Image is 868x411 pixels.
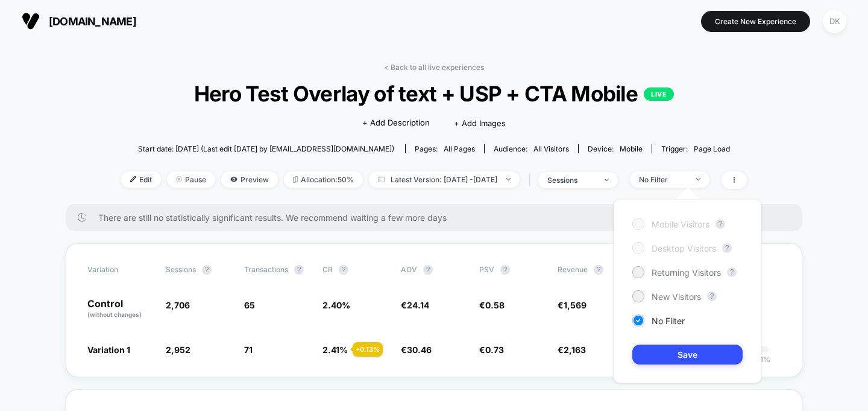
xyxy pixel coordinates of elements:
[244,265,288,274] span: Transactions
[644,88,674,101] p: LIVE
[294,265,304,275] button: ?
[322,300,350,310] span: 2.40 %
[485,345,504,355] span: 0.73
[369,171,520,188] span: Latest Version: [DATE] - [DATE]
[558,300,587,310] span: €
[166,345,190,355] span: 2,952
[500,265,510,275] button: ?
[339,265,348,275] button: ?
[153,81,715,106] span: Hero Test Overlay of text + USP + CTA Mobile
[130,176,136,182] img: edit
[384,63,484,72] a: < Back to all live experiences
[639,175,687,184] div: No Filter
[87,311,142,318] span: (without changes)
[722,243,732,253] button: ?
[605,179,609,181] img: end
[533,144,569,153] span: All Visitors
[564,300,587,310] span: 1,569
[407,300,429,310] span: 24.14
[558,265,588,274] span: Revenue
[652,243,716,253] span: Desktop Visitors
[479,300,505,310] span: €
[22,12,40,30] img: Visually logo
[652,316,685,326] span: No Filter
[454,118,506,128] span: + Add Images
[823,10,846,33] div: DK
[594,265,603,275] button: ?
[506,178,511,180] img: end
[87,265,154,275] span: Variation
[378,176,385,182] img: calendar
[353,342,383,357] div: + 0.13 %
[167,171,215,188] span: Pause
[176,176,182,182] img: end
[547,176,596,185] div: sessions
[652,219,709,229] span: Mobile Visitors
[494,144,569,153] div: Audience:
[362,117,430,129] span: + Add Description
[401,300,429,310] span: €
[578,144,652,153] span: Device:
[244,300,255,310] span: 65
[221,171,278,188] span: Preview
[564,345,586,355] span: 2,163
[444,144,475,153] span: all pages
[322,345,348,355] span: 2.41 %
[701,11,810,32] button: Create New Experience
[479,265,494,274] span: PSV
[694,144,730,153] span: Page Load
[401,345,432,355] span: €
[485,300,505,310] span: 0.58
[715,219,725,229] button: ?
[407,345,432,355] span: 30.46
[87,299,154,319] p: Control
[401,265,417,274] span: AOV
[526,171,538,189] span: |
[166,265,196,274] span: Sessions
[87,345,130,355] span: Variation 1
[49,15,136,28] span: [DOMAIN_NAME]
[202,265,212,275] button: ?
[479,345,504,355] span: €
[98,212,778,223] span: There are still no statistically significant results. We recommend waiting a few more days
[322,265,333,274] span: CR
[166,300,190,310] span: 2,706
[707,292,717,301] button: ?
[661,144,730,153] div: Trigger:
[652,267,721,278] span: Returning Visitors
[244,345,253,355] span: 71
[632,345,743,365] button: Save
[121,171,161,188] span: Edit
[620,144,643,153] span: mobile
[652,292,701,302] span: New Visitors
[727,267,737,277] button: ?
[415,144,475,153] div: Pages:
[138,144,394,153] span: Start date: [DATE] (Last edit [DATE] by [EMAIL_ADDRESS][DOMAIN_NAME])
[284,171,363,188] span: Allocation: 50%
[558,345,586,355] span: €
[293,176,298,183] img: rebalance
[18,11,140,31] button: [DOMAIN_NAME]
[696,178,700,180] img: end
[423,265,433,275] button: ?
[819,9,850,34] button: DK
